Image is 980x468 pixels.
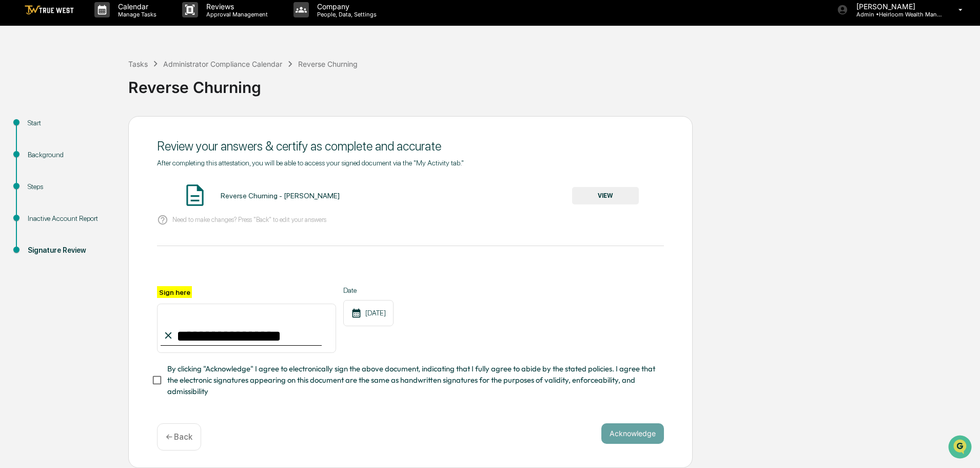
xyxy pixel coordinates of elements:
p: Admin • Heirloom Wealth Management [848,11,944,18]
div: Signature Review [28,245,112,256]
div: Start new chat [35,79,168,89]
div: 🖐️ [10,130,18,139]
div: Reverse Churning - [PERSON_NAME] [221,192,340,200]
p: Manage Tasks [110,11,162,18]
a: 🗄️Attestations [70,125,131,144]
img: Document Icon [182,182,208,208]
a: 🔎Data Lookup [6,145,69,163]
div: Tasks [128,60,148,68]
button: VIEW [572,187,639,204]
p: People, Data, Settings [309,11,382,18]
img: 1746055101610-c473b297-6a78-478c-a979-82029cc54cd1 [10,79,29,97]
div: We're available if you need us! [35,89,130,97]
span: Preclearance [21,129,66,140]
div: Inactive Account Report [28,213,112,224]
a: 🖐️Preclearance [6,125,70,144]
span: By clicking "Acknowledge" I agree to electronically sign the above document, indicating that I fu... [167,363,656,398]
p: [PERSON_NAME] [848,2,944,11]
p: ← Back [166,432,192,442]
p: Calendar [110,2,162,11]
p: Company [309,2,382,11]
p: Reviews [198,2,273,11]
button: Acknowledge [601,423,664,444]
p: Approval Management [198,11,273,18]
div: Review your answers & certify as complete and accurate [157,139,664,154]
div: Steps [28,181,112,192]
div: Reverse Churning [298,60,358,68]
div: Start [28,118,112,128]
iframe: Open customer support [947,434,975,462]
label: Sign here [157,286,192,298]
div: Reverse Churning [128,70,975,97]
span: Pylon [102,174,124,182]
div: Administrator Compliance Calendar [163,60,282,68]
label: Date [343,286,394,294]
button: Start new chat [174,82,187,94]
span: After completing this attestation, you will be able to access your signed document via the "My Ac... [157,159,464,167]
p: Need to make changes? Press "Back" to edit your answers [172,216,326,223]
p: How can we help? [10,22,187,38]
span: Data Lookup [21,149,65,159]
div: 🔎 [10,150,18,158]
div: [DATE] [343,300,394,326]
img: logo [25,5,74,15]
div: 🗄️ [74,130,83,139]
input: Clear [27,47,169,58]
span: Attestations [85,129,127,140]
div: Background [28,149,112,160]
a: Powered byPylon [72,174,124,182]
